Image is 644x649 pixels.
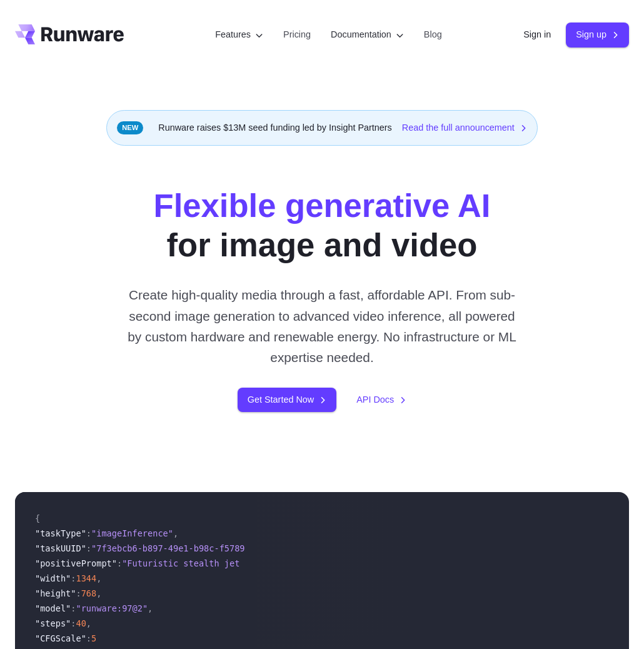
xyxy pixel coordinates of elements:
[35,603,71,613] span: "model"
[117,558,122,568] span: :
[523,28,551,42] a: Sign in
[91,528,173,538] span: "imageInference"
[566,23,629,47] a: Sign up
[126,284,518,368] p: Create high-quality media through a fast, affordable API. From sub-second image generation to adv...
[76,618,86,628] span: 40
[71,618,76,628] span: :
[122,558,588,568] span: "Futuristic stealth jet streaking through a neon-lit cityscape with glowing purple exhaust"
[283,28,311,42] a: Pricing
[86,633,91,643] span: :
[238,388,336,412] a: Get Started Now
[96,588,101,598] span: ,
[96,573,101,583] span: ,
[402,121,527,135] a: Read the full announcement
[356,393,406,407] a: API Docs
[35,633,86,643] span: "CFGScale"
[35,618,71,628] span: "steps"
[86,528,91,538] span: :
[35,513,40,523] span: {
[76,588,81,598] span: :
[15,24,124,44] a: Go to /
[148,603,153,613] span: ,
[424,28,442,42] a: Blog
[35,588,76,598] span: "height"
[35,528,86,538] span: "taskType"
[35,543,86,553] span: "taskUUID"
[35,558,117,568] span: "positivePrompt"
[86,543,91,553] span: :
[331,28,404,42] label: Documentation
[35,573,71,583] span: "width"
[81,588,97,598] span: 768
[71,603,76,613] span: :
[173,528,178,538] span: ,
[215,28,263,42] label: Features
[154,186,491,264] h1: for image and video
[91,633,96,643] span: 5
[154,187,491,224] strong: Flexible generative AI
[86,618,91,628] span: ,
[71,573,76,583] span: :
[76,573,96,583] span: 1344
[76,603,148,613] span: "runware:97@2"
[91,543,286,553] span: "7f3ebcb6-b897-49e1-b98c-f5789d2d40d7"
[106,110,538,146] div: Runware raises $13M seed funding led by Insight Partners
